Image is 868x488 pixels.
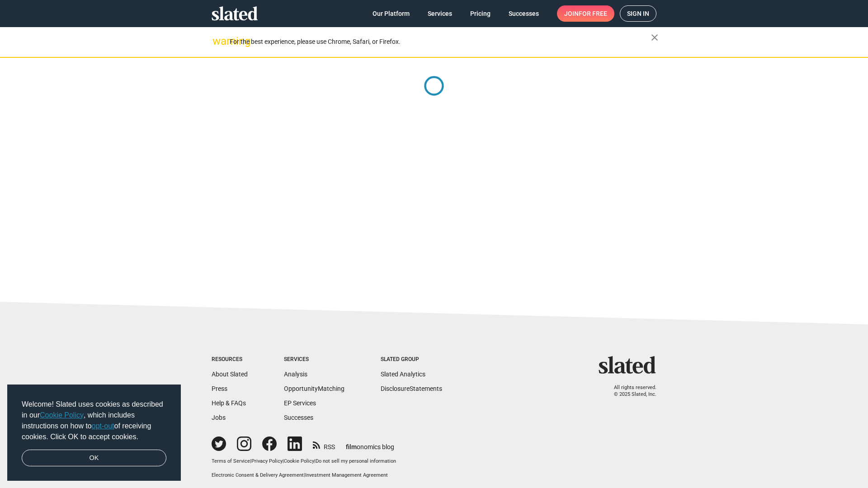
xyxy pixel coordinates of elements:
[313,437,335,451] a: RSS
[284,414,313,421] a: Successes
[314,458,316,464] span: |
[284,371,307,378] a: Analysis
[604,385,656,398] p: All rights reserved. © 2025 Slated, Inc.
[420,5,459,22] a: Services
[346,443,357,450] span: film
[304,472,305,478] span: |
[212,414,226,421] a: Jobs
[579,5,607,22] span: for free
[212,356,248,363] div: Resources
[373,5,410,22] span: Our Platform
[212,399,246,407] a: Help & FAQs
[649,32,660,43] mat-icon: close
[251,458,283,464] a: Privacy Policy
[212,385,227,392] a: Press
[22,450,166,467] a: dismiss cookie message
[620,5,656,22] a: Sign in
[284,399,316,407] a: EP Services
[212,371,248,378] a: About Slated
[501,5,546,22] a: Successes
[305,472,388,478] a: Investment Management Agreement
[627,6,649,21] span: Sign in
[381,356,442,363] div: Slated Group
[284,356,344,363] div: Services
[212,472,304,478] a: Electronic Consent & Delivery Agreement
[92,422,114,430] a: opt-out
[463,5,498,22] a: Pricing
[284,458,314,464] a: Cookie Policy
[381,371,425,378] a: Slated Analytics
[564,5,607,22] span: Join
[230,36,651,48] div: For the best experience, please use Chrome, Safari, or Firefox.
[22,399,166,442] span: Welcome! Slated uses cookies as described in our , which includes instructions on how to of recei...
[365,5,417,22] a: Our Platform
[381,385,442,392] a: DisclosureStatements
[212,458,250,464] a: Terms of Service
[7,385,181,481] div: cookieconsent
[250,458,251,464] span: |
[557,5,614,22] a: Joinfor free
[428,5,452,22] span: Services
[470,5,491,22] span: Pricing
[212,36,223,47] mat-icon: warning
[40,411,84,419] a: Cookie Policy
[316,458,396,465] button: Do not sell my personal information
[283,458,284,464] span: |
[284,385,344,392] a: OpportunityMatching
[509,5,539,22] span: Successes
[346,436,394,451] a: filmonomics blog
